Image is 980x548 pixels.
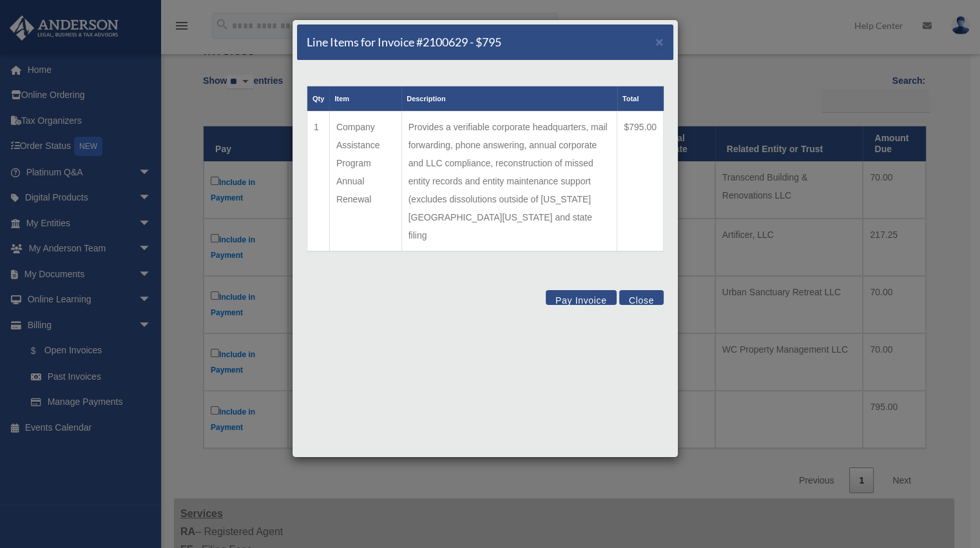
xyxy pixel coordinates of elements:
[617,86,664,112] th: Total
[546,290,617,305] button: Pay Invoice
[329,86,401,112] th: Item
[617,112,664,252] td: $795.00
[401,86,617,112] th: Description
[655,34,664,49] span: ×
[307,86,330,112] th: Qty
[655,35,664,48] button: Close
[307,34,501,50] h5: Line Items for Invoice #2100629 - $795
[619,290,664,305] button: Close
[307,112,330,252] td: 1
[329,112,401,252] td: Company Assistance Program Annual Renewal
[401,112,617,252] td: Provides a verifiable corporate headquarters, mail forwarding, phone answering, annual corporate ...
